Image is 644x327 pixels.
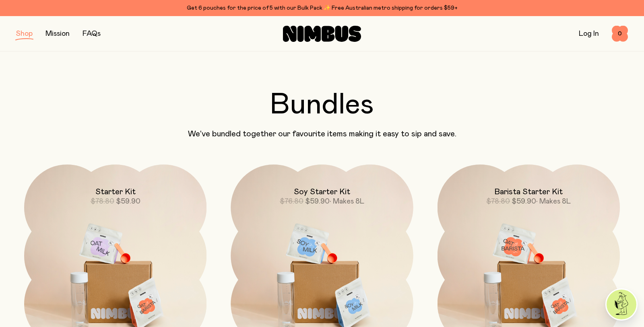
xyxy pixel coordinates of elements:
a: Log In [579,30,599,37]
span: $59.90 [512,198,536,205]
button: 0 [612,26,628,42]
div: Get 6 pouches for the price of 5 with our Bulk Pack ✨ Free Australian metro shipping for orders $59+ [16,3,628,13]
span: $78.80 [91,198,114,205]
span: $59.90 [116,198,140,205]
span: • Makes 8L [330,198,364,205]
span: • Makes 8L [536,198,571,205]
p: We’ve bundled together our favourite items making it easy to sip and save. [16,129,628,139]
h2: Barista Starter Kit [494,187,563,197]
span: $76.80 [280,198,303,205]
h2: Starter Kit [95,187,136,197]
a: Mission [45,30,70,37]
h2: Soy Starter Kit [294,187,350,197]
img: agent [607,290,636,319]
span: $59.90 [305,198,330,205]
h2: Bundles [16,90,628,119]
a: FAQs [83,30,101,37]
span: $78.80 [486,198,510,205]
